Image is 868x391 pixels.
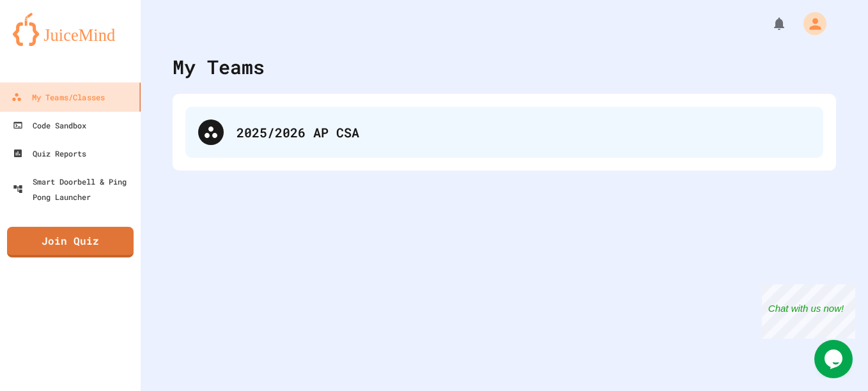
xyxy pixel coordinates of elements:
[13,174,136,204] div: Smart Doorbell & Ping Pong Launcher
[814,340,855,378] iframe: chat widget
[7,227,134,257] a: Join Quiz
[13,13,128,46] img: logo-orange.svg
[762,284,855,339] iframe: chat widget
[236,123,810,142] div: 2025/2026 AP CSA
[13,118,86,133] div: Code Sandbox
[173,52,265,81] div: My Teams
[13,146,86,161] div: Quiz Reports
[748,13,790,34] div: My Notifications
[12,89,105,105] div: My Teams/Classes
[185,107,823,158] div: 2025/2026 AP CSA
[790,9,830,38] div: My Account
